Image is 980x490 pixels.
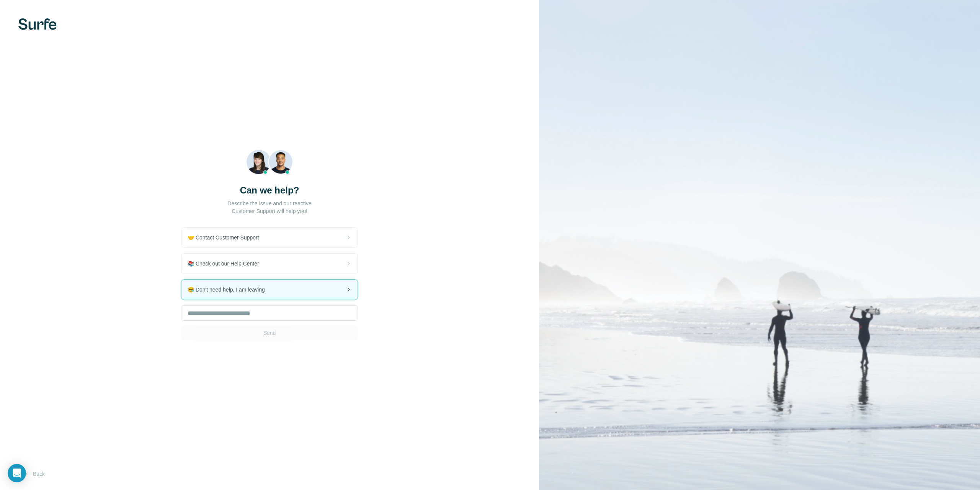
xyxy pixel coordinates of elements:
[246,149,293,178] img: Beach Photo
[232,207,307,215] p: Customer Support will help you!
[227,200,311,207] p: Describe the issue and our reactive
[188,260,265,267] span: 📚 Check out our Help Center
[18,18,57,30] img: Surfe's logo
[8,464,26,482] div: Open Intercom Messenger
[188,286,271,293] span: 😪 Don't need help, I am leaving
[240,184,299,197] h3: Can we help?
[188,234,265,241] span: 🤝 Contact Customer Support
[18,467,50,481] button: Back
